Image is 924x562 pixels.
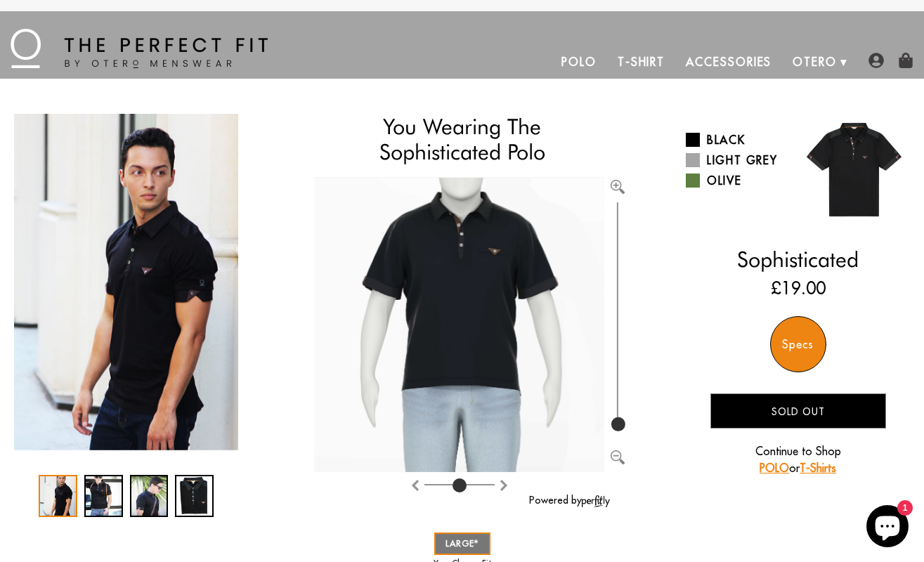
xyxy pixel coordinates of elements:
[772,405,825,418] span: Sold out
[582,495,610,507] img: perfitly-logo_73ae6c82-e2e3-4a36-81b1-9e913f6ac5a1.png
[314,178,604,473] img: Brand%2fOtero%2f10004-v2-T%2f54%2f5-L%2fAv%2f29df1bbd-7dea-11ea-9f6a-0e35f21fd8c2%2fBlack%2f1%2ff...
[84,475,123,517] div: 2 / 4
[498,480,509,491] img: Rotate counter clockwise
[11,29,268,68] img: The Perfect Fit - by Otero Menswear - Logo
[686,152,787,169] a: Light Grey
[898,53,913,68] img: shopping-bag-icon.png
[760,461,789,475] a: POLO
[175,475,214,517] div: 4 / 4
[611,447,625,462] button: Zoom out
[314,114,610,165] h1: You Wearing The Sophisticated Polo
[868,53,884,68] img: user-account-icon.png
[551,45,607,79] a: Polo
[798,114,910,226] img: 019.jpg
[686,131,787,148] a: Black
[611,177,625,191] button: Zoom in
[710,443,886,476] p: Continue to Shop or
[39,475,77,517] div: 1 / 4
[686,172,787,189] a: Olive
[675,45,782,79] a: Accessories
[710,393,886,429] button: Sold out
[14,114,238,450] div: 1 / 4
[771,275,826,301] ins: £19.00
[130,475,169,517] div: 3 / 4
[611,180,625,194] img: Zoom in
[498,476,509,492] button: Rotate counter clockwise
[14,114,238,450] img: IMG_2215_copy_36f57b9c-8390-45a9-9ca2-faecd04841ef_340x.jpg
[800,461,836,475] a: T-Shirts
[410,476,421,492] button: Rotate clockwise
[770,316,826,372] div: Specs
[607,45,675,79] a: T-Shirt
[611,450,625,464] img: Zoom out
[410,480,421,491] img: Rotate clockwise
[434,532,490,555] a: LARGE
[782,45,847,79] a: Otero
[862,505,913,551] inbox-online-store-chat: Shopify online store chat
[445,538,479,549] span: LARGE
[529,494,610,507] a: Powered by
[686,247,910,272] h2: Sophisticated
